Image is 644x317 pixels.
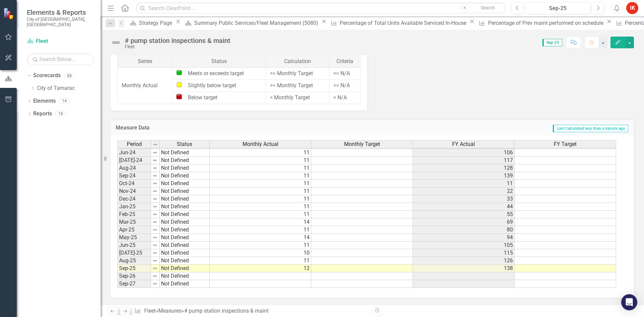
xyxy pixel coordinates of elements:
td: [DATE]-24 [117,157,151,164]
td: 11 [210,180,311,188]
td: Feb-25 [117,211,151,218]
span: Period [127,141,142,147]
td: 11 [210,164,311,172]
td: 11 [210,188,311,195]
th: Criteria [329,56,361,68]
td: Not Defined [160,280,210,288]
td: Sep-25 [117,265,151,272]
img: 8DAGhfEEPCf229AAAAAElFTkSuQmCC [152,173,158,178]
a: City of Tamarac [37,85,101,92]
img: 8DAGhfEEPCf229AAAAAElFTkSuQmCC [152,158,158,163]
td: 55 [413,211,515,218]
span: Search [481,5,495,10]
img: 8DAGhfEEPCf229AAAAAElFTkSuQmCC [152,219,158,225]
td: Not Defined [160,272,210,280]
td: 11 [210,257,311,265]
td: 128 [413,164,515,172]
td: Jun-25 [117,242,151,249]
th: Status [172,56,266,68]
button: IK [626,2,638,14]
div: » » [135,307,367,315]
div: Percentage of Prev maint performed on schedule [488,19,605,27]
td: 14 [210,218,311,226]
td: May-25 [117,234,151,242]
img: Meets or exceeds target [176,70,182,75]
td: Oct-24 [117,180,151,188]
td: Not Defined [160,172,210,180]
td: 11 [210,172,311,180]
div: 88 [64,73,75,78]
a: Summary Public Services/Fleet Management (5080) [182,19,320,27]
img: 8DAGhfEEPCf229AAAAAElFTkSuQmCC [152,150,158,155]
img: ClearPoint Strategy [3,8,15,19]
span: Last Calculated less than a minute ago [553,125,628,132]
div: # pump station inspections & maint [184,308,269,314]
div: Summary Public Services/Fleet Management (5080) [194,19,320,27]
img: 8DAGhfEEPCf229AAAAAElFTkSuQmCC [152,227,158,232]
td: [DATE]-25 [117,249,151,257]
img: Slightly below target [176,82,182,87]
td: 11 [210,203,311,211]
button: Search [471,3,504,13]
h3: Measure Data [116,125,274,131]
div: Percentage of Total Units Available Serviced In-House [340,19,468,27]
td: 106 [413,149,515,157]
a: Reports [33,110,52,118]
td: Not Defined [160,157,210,164]
td: 12 [210,265,311,272]
td: 11 [210,195,311,203]
img: 8DAGhfEEPCf229AAAAAElFTkSuQmCC [152,196,158,202]
a: Measures [158,308,181,314]
div: Slightly below target [176,82,262,90]
td: Not Defined [160,195,210,203]
td: 69 [413,218,515,226]
td: Aug-25 [117,257,151,265]
a: Percentage of Prev maint performed on schedule [476,19,605,27]
a: Fleet [27,38,94,45]
td: 44 [413,203,515,211]
img: 8DAGhfEEPCf229AAAAAElFTkSuQmCC [152,165,158,171]
td: 80 [413,226,515,234]
th: Calculation [266,56,329,68]
td: 126 [413,257,515,265]
img: 8DAGhfEEPCf229AAAAAElFTkSuQmCC [152,243,158,248]
td: < N/A [329,92,361,104]
td: 105 [413,242,515,249]
td: Sep-26 [117,272,151,280]
img: 8DAGhfEEPCf229AAAAAElFTkSuQmCC [152,273,158,279]
td: 11 [210,211,311,218]
img: 8DAGhfEEPCf229AAAAAElFTkSuQmCC [153,142,158,147]
td: Not Defined [160,265,210,272]
td: < Monthly Target [266,92,329,104]
a: Fleet [144,308,156,314]
img: 8DAGhfEEPCf229AAAAAElFTkSuQmCC [152,181,158,186]
span: FY Target [554,141,577,147]
img: 8DAGhfEEPCf229AAAAAElFTkSuQmCC [152,235,158,240]
img: 8DAGhfEEPCf229AAAAAElFTkSuQmCC [152,250,158,256]
td: Sep-27 [117,280,151,288]
img: Not Defined [111,37,121,48]
td: Aug-24 [117,164,151,172]
div: Meets or exceeds target [176,70,262,77]
td: 10 [210,249,311,257]
img: 8DAGhfEEPCf229AAAAAElFTkSuQmCC [152,204,158,209]
div: 14 [59,98,70,104]
td: 22 [413,188,515,195]
td: Not Defined [160,164,210,172]
td: 115 [413,249,515,257]
td: 11 [210,149,311,157]
div: Strategy Page [139,19,174,27]
div: Sep-25 [528,4,588,12]
div: Open Intercom Messenger [621,294,637,310]
img: 8DAGhfEEPCf229AAAAAElFTkSuQmCC [152,189,158,194]
div: Fleet [125,44,230,49]
td: Jun-24 [117,149,151,157]
td: Sep-24 [117,172,151,180]
td: >= Monthly Target [266,68,329,80]
td: 138 [413,265,515,272]
td: Jan-25 [117,203,151,211]
td: Not Defined [160,249,210,257]
td: >= N/A [329,80,361,92]
a: Percentage of Total Units Available Serviced In-House [328,19,468,27]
